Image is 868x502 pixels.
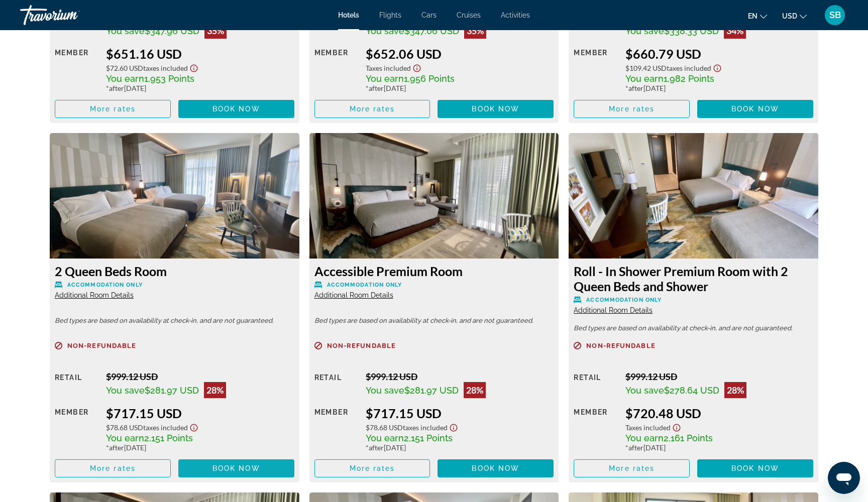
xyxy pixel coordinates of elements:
button: Show Taxes and Fees disclaimer [448,421,460,432]
div: * [DATE] [106,84,294,92]
span: 2,161 Points [664,433,713,443]
iframe: Button to launch messaging window [828,462,860,494]
div: Retail [55,371,98,398]
div: Member [574,46,617,92]
div: $999.12 USD [106,371,294,382]
span: $278.64 USD [664,385,719,396]
button: More rates [314,100,430,118]
a: Activities [501,11,530,19]
span: Book now [212,464,260,472]
div: 35% [204,23,227,39]
span: You save [106,26,145,36]
div: Member [314,46,358,92]
span: after [369,84,384,92]
span: en [748,12,757,20]
img: Roll - In Shower Premium Room with 2 Queen Beds and Shower [569,133,818,259]
div: $717.15 USD [106,406,294,421]
a: Flights [379,11,401,19]
div: $651.16 USD [106,46,294,61]
span: Non-refundable [586,342,655,349]
div: Member [55,406,98,452]
span: Taxes included [667,64,711,72]
span: Book now [212,105,260,113]
h3: 2 Queen Beds Room [55,264,294,279]
button: More rates [574,100,690,118]
div: * [DATE] [366,443,554,452]
span: You earn [366,433,404,443]
span: Taxes included [143,64,188,72]
span: More rates [350,464,395,472]
div: * [DATE] [625,84,813,92]
div: $652.06 USD [366,46,554,61]
button: Book now [697,459,813,477]
span: Taxes included [625,423,671,432]
button: Show Taxes and Fees disclaimer [671,421,683,432]
span: More rates [90,464,136,472]
div: $720.48 USD [625,406,813,421]
span: You save [106,385,145,396]
button: Show Taxes and Fees disclaimer [711,61,723,73]
button: Book now [438,100,554,118]
span: $347.96 USD [145,26,199,36]
span: after [369,443,384,452]
span: $78.68 USD [366,423,403,432]
a: Hotels [338,11,359,19]
div: Member [314,406,358,452]
span: You save [366,385,404,396]
button: Show Taxes and Fees disclaimer [411,61,423,73]
div: Member [574,406,617,452]
div: Member [55,46,98,92]
a: Cruises [457,11,481,19]
div: $999.12 USD [366,371,554,382]
span: $347.06 USD [404,26,459,36]
img: 2 Queen Beds Room [50,133,299,259]
div: 28% [464,382,486,398]
div: $999.12 USD [625,371,813,382]
button: Show Taxes and Fees disclaimer [188,61,200,73]
button: More rates [314,459,430,477]
button: Book now [438,459,554,477]
img: Accessible Premium Room [309,133,559,259]
h3: Roll - In Shower Premium Room with 2 Queen Beds and Shower [574,264,813,294]
button: User Menu [822,5,848,26]
span: You save [625,385,664,396]
button: More rates [574,459,690,477]
div: 34% [724,23,746,39]
div: 28% [204,382,226,398]
span: after [109,84,124,92]
p: Bed types are based on availability at check-in, and are not guaranteed. [55,317,294,324]
span: $281.97 USD [404,385,459,396]
span: $72.60 USD [106,64,143,72]
span: Accommodation Only [327,282,402,288]
span: You earn [366,73,404,84]
span: Book now [731,464,779,472]
span: Book now [472,464,519,472]
span: You earn [106,433,144,443]
span: after [628,84,643,92]
div: * [DATE] [106,443,294,452]
button: Book now [178,100,294,118]
span: 1,953 Points [144,73,194,84]
span: More rates [609,105,655,113]
div: $660.79 USD [625,46,813,61]
span: 1,956 Points [404,73,455,84]
a: Travorium [20,2,121,28]
span: You earn [106,73,144,84]
span: Accommodation Only [586,297,662,303]
span: 2,151 Points [404,433,453,443]
span: SB [829,10,841,20]
span: after [109,443,124,452]
div: Retail [314,371,358,398]
a: Cars [421,11,437,19]
span: Taxes included [403,423,448,432]
span: You earn [625,73,664,84]
span: Additional Room Details [574,306,653,314]
span: $78.68 USD [106,423,143,432]
span: after [628,443,643,452]
button: Show Taxes and Fees disclaimer [188,421,200,432]
div: 28% [724,382,746,398]
button: Change currency [782,9,807,23]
